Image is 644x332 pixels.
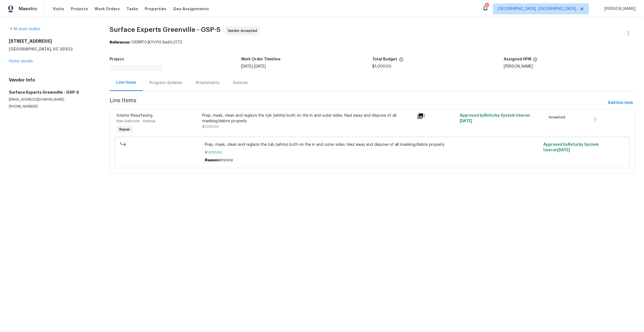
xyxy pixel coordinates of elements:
[9,77,96,83] h4: Vendor Info
[485,3,489,9] div: 1
[602,6,636,12] span: [PERSON_NAME]
[241,57,281,61] h5: Work Order Timeline
[95,6,120,12] span: Work Orders
[220,158,233,162] span: Invoice
[145,6,166,12] span: Properties
[241,65,266,68] span: -
[254,65,266,68] span: [DATE]
[533,57,537,65] span: The hpm assigned to this work order.
[110,98,606,108] span: Line Items
[117,114,152,118] span: Interior Resurfacing
[110,26,221,33] span: Surface Experts Greenville - GSP-S
[202,113,413,124] div: Prep, mask, clean and reglaze the tub (white) both on the in and outer sides. Haul away and dispo...
[205,142,540,147] span: Prep, mask, clean and reglaze the tub (white) both on the in and outer sides. Haul away and dispo...
[9,104,96,109] p: [PHONE_NUMBER]
[460,114,530,123] span: Approved by Refurby System User on
[195,80,219,86] div: Attachments
[608,99,633,106] span: Add line item
[460,119,472,123] span: [DATE]
[504,57,531,61] h5: Assigned HPM
[9,90,96,95] h5: Surface Experts Greenville - GSP-S
[202,125,219,128] span: $1,000.00
[373,57,397,61] h5: Total Budget
[373,65,392,68] span: $1,000.00
[116,80,136,85] div: Line Items
[110,57,124,61] h5: Project
[117,119,155,123] span: Main Bathroom - Bathtub
[9,59,33,63] a: Home details
[606,98,635,108] button: Add line item
[205,158,220,162] span: Reason:
[173,6,209,12] span: Geo Assignments
[9,27,40,31] a: All work orders
[110,40,130,44] b: Reference:
[228,28,259,34] span: Vendor Accepted
[549,114,567,120] span: Accepted
[9,97,96,102] p: [EMAIL_ADDRESS][DOMAIN_NAME]
[504,65,635,68] div: [PERSON_NAME]
[53,6,64,12] span: Visits
[417,113,457,119] div: 1
[241,65,253,68] span: [DATE]
[9,39,96,44] h2: [STREET_ADDRESS]
[233,80,248,86] div: Invoices
[110,40,635,45] div: 1VDRPF0JKYVYH-9ad1c2172
[126,7,138,11] span: Tasks
[557,148,570,152] span: [DATE]
[117,127,132,132] span: Repair
[498,6,576,12] span: [GEOGRAPHIC_DATA], [GEOGRAPHIC_DATA]
[149,80,182,86] div: Progress Updates
[19,6,37,12] span: Maestro
[543,143,599,152] span: Approved by Refurby System User on
[399,57,404,65] span: The total cost of line items that have been proposed by Opendoor. This sum includes line items th...
[205,150,540,155] span: $1,000.00
[71,6,88,12] span: Projects
[9,46,96,52] h5: [GEOGRAPHIC_DATA], SC 29302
